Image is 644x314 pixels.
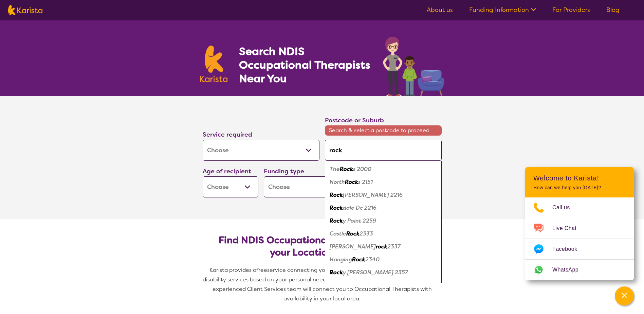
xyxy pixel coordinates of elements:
[328,176,438,189] div: North Rocks 2151
[330,256,352,263] em: Hanging
[330,282,343,289] em: Rock
[328,279,438,292] div: Rocky River 2358
[345,178,358,186] em: Rock
[343,269,408,276] em: y [PERSON_NAME] 2357
[365,256,380,263] em: 2340
[358,178,373,186] em: s 2151
[343,191,403,198] em: [PERSON_NAME] 2216
[533,174,626,182] h2: Welcome to Karista!
[525,197,634,280] ul: Choose channel
[352,256,365,263] em: Rock
[325,140,442,161] input: Type
[330,191,343,198] em: Rock
[346,230,360,237] em: Rock
[328,227,438,240] div: Castle Rock 2333
[353,165,371,173] em: s 2000
[383,37,444,96] img: occupational-therapy
[376,243,387,250] em: rock
[330,230,346,237] em: Castle
[208,234,436,259] h2: Find NDIS Occupational Therapists based on your Location & Needs
[8,5,42,15] img: Karista logo
[330,243,376,250] em: [PERSON_NAME]
[615,286,634,306] button: Channel Menu
[256,266,267,274] span: free
[203,167,251,175] label: Age of recipient
[330,178,345,186] em: North
[209,266,256,274] span: Karista provides a
[387,243,401,250] em: 2337
[328,240,438,253] div: Glenrock 2337
[203,266,443,302] span: service connecting you with Occupational Therapists and other disability services based on your p...
[343,204,376,211] em: dale Dc 2216
[330,204,343,211] em: Rock
[552,203,578,213] span: Call us
[330,165,340,173] em: The
[328,189,438,202] div: Rockdale 2216
[340,165,353,173] em: Rock
[606,6,620,14] a: Blog
[343,282,376,289] em: y River 2358
[200,46,228,82] img: Karista logo
[360,230,373,237] em: 2333
[328,202,438,214] div: Rockdale Dc 2216
[328,253,438,266] div: Hanging Rock 2340
[552,265,587,275] span: WhatsApp
[525,260,634,280] a: Web link opens in a new tab.
[552,223,585,233] span: Live Chat
[239,45,371,85] h1: Search NDIS Occupational Therapists Near You
[343,217,376,224] em: y Point 2259
[328,214,438,227] div: Rocky Point 2259
[328,266,438,279] div: Rocky Glen 2357
[427,6,453,14] a: About us
[264,167,304,175] label: Funding type
[330,217,343,224] em: Rock
[325,116,384,124] label: Postcode or Suburb
[469,6,536,14] a: Funding Information
[533,185,626,191] p: How can we help you [DATE]?
[552,6,590,14] a: For Providers
[328,163,438,176] div: The Rocks 2000
[203,130,252,139] label: Service required
[525,167,634,280] div: Channel Menu
[330,269,343,276] em: Rock
[325,125,442,136] span: Search & select a postcode to proceed
[552,244,585,254] span: Facebook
